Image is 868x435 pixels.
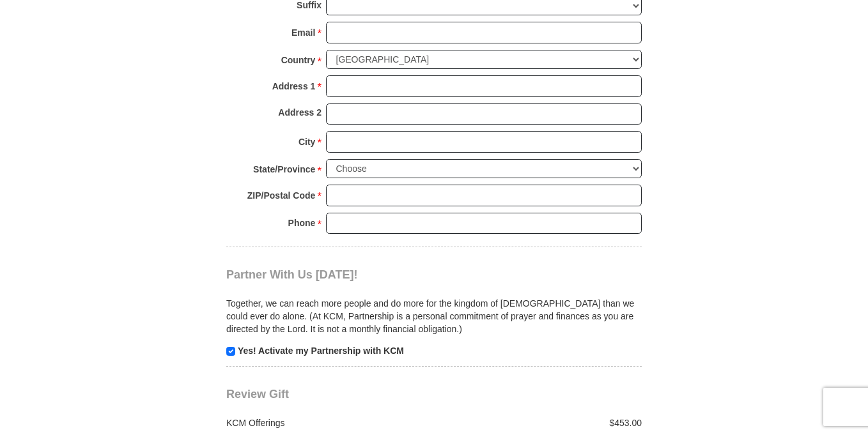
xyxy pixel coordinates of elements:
[226,268,358,281] span: Partner With Us [DATE]!
[238,346,404,356] strong: Yes! Activate my Partnership with KCM
[291,24,315,42] strong: Email
[272,77,316,95] strong: Address 1
[220,416,435,429] div: KCM Offerings
[434,416,649,429] div: $453.00
[281,51,316,69] strong: Country
[226,388,289,401] span: Review Gift
[253,160,315,178] strong: State/Province
[298,133,315,151] strong: City
[247,187,316,204] strong: ZIP/Postal Code
[278,103,322,121] strong: Address 2
[226,297,642,335] p: Together, we can reach more people and do more for the kingdom of [DEMOGRAPHIC_DATA] than we coul...
[288,214,316,232] strong: Phone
